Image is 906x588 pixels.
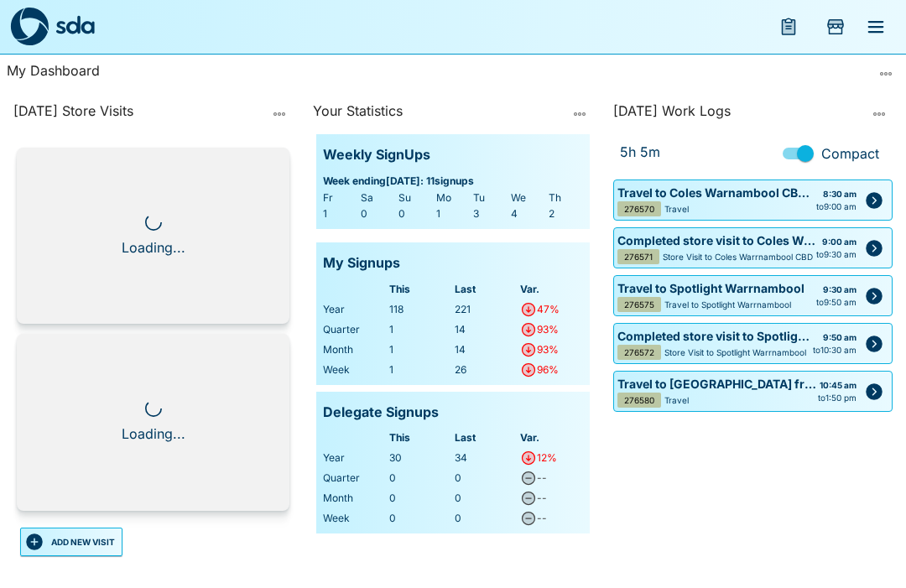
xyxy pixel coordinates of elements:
[617,327,813,345] p: Completed store visit to Spotlight [GEOGRAPHIC_DATA]
[323,510,385,527] div: Week
[55,15,95,34] img: sda-logotype.svg
[323,341,385,358] div: Month
[455,450,517,466] div: 34
[821,143,879,164] span: Compact
[816,296,857,309] span: to 9:50 am
[617,375,818,393] p: Travel to [GEOGRAPHIC_DATA] from [GEOGRAPHIC_DATA] had to come back for issue meeting
[389,490,451,507] div: 0
[664,299,791,311] p: Travel to Spotlight Warrnambool
[818,392,857,404] span: to 1:50 pm
[323,301,385,318] div: Year
[537,492,547,504] span: --
[455,301,517,318] div: 221
[361,190,395,206] div: Sa
[389,281,451,298] div: This
[436,190,471,206] div: Mo
[822,237,857,247] strong: 9:00 am
[860,377,888,406] button: Edit
[537,321,559,338] div: 93%
[323,450,385,466] div: Year
[549,190,583,206] div: Th
[389,429,451,446] div: This
[323,470,385,487] div: Quarter
[537,362,559,378] div: 96%
[511,206,545,222] div: 4
[823,189,857,199] strong: 8:30 am
[816,200,857,213] span: to 9:00 am
[768,7,809,47] button: menu
[323,190,357,206] div: Fr
[323,252,400,274] p: My Signups
[389,341,451,358] div: 1
[389,362,451,378] div: 1
[398,190,433,206] div: Su
[323,206,357,222] div: 1
[361,206,395,222] div: 0
[816,248,857,261] span: to 9:30 am
[860,330,888,358] button: Edit
[815,7,856,47] button: Add Store Visit
[856,7,896,47] button: menu
[313,101,562,127] div: Your Statistics
[624,252,653,261] span: 276571
[820,380,857,390] strong: 10:45 am
[624,348,654,356] span: 276572
[823,284,857,294] strong: 9:30 am
[537,341,559,358] div: 93%
[813,344,857,356] span: to 10:30 am
[13,101,263,127] div: [DATE] Store Visits
[323,402,439,424] p: Delegate Signups
[520,429,582,446] div: Var.
[323,362,385,378] div: Week
[323,144,430,166] p: Weekly SignUps
[323,490,385,507] div: Month
[455,362,517,378] div: 26
[624,396,654,404] span: 276580
[389,301,451,318] div: 118
[473,206,508,222] div: 3
[860,186,888,215] button: Edit
[455,510,517,527] div: 0
[455,341,517,358] div: 14
[323,173,582,190] span: Week ending [DATE] : 11 signups
[323,321,385,338] div: Quarter
[10,8,49,46] img: sda-logo-dark.svg
[823,332,857,342] strong: 9:50 am
[455,429,517,446] div: Last
[455,281,517,298] div: Last
[389,470,451,487] div: 0
[617,279,816,297] p: Travel to Spotlight Warrnambool
[617,232,816,249] p: Completed store visit to Coles Warrnambool CBD
[664,394,689,407] p: Travel
[860,282,888,310] button: Edit
[122,237,185,258] div: Loading...
[537,512,547,524] span: --
[398,206,433,222] div: 0
[455,321,517,338] div: 14
[624,205,654,213] span: 276570
[537,450,557,466] div: 12%
[624,300,654,309] span: 276575
[389,510,451,527] div: 0
[389,450,451,466] div: 30
[537,301,560,318] div: 47%
[663,251,813,263] p: Store Visit to Coles Warrnambool CBD
[389,321,451,338] div: 1
[537,471,547,484] span: --
[473,190,508,206] div: Tu
[664,346,806,359] p: Store Visit to Spotlight Warrnambool
[664,203,689,216] p: Travel
[455,470,517,487] div: 0
[620,142,660,162] span: 5h 5m
[511,190,545,206] div: We
[872,60,899,87] button: more
[122,424,185,444] div: Loading...
[617,184,816,201] p: Travel to Coles Warnambool CBD from motel in [GEOGRAPHIC_DATA]
[20,528,122,556] button: ADD NEW VISIT
[455,490,517,507] div: 0
[549,206,583,222] div: 2
[860,234,888,263] button: Edit
[520,281,582,298] div: Var.
[436,206,471,222] div: 1
[613,101,862,127] div: [DATE] Work Logs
